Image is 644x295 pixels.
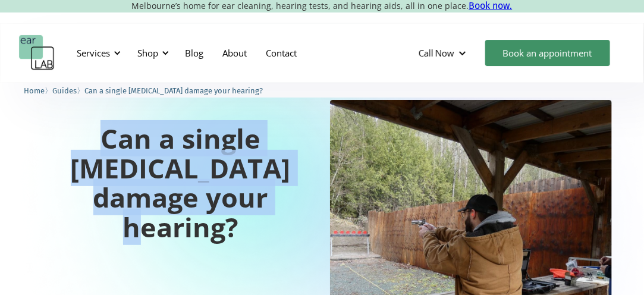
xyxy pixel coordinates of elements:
[52,86,77,95] span: Guides
[70,35,124,71] div: Services
[84,84,263,96] a: Can a single [MEDICAL_DATA] damage your hearing?
[24,84,52,97] li: 〉
[213,36,256,70] a: About
[52,84,84,97] li: 〉
[256,36,306,70] a: Contact
[32,124,329,241] h1: Can a single [MEDICAL_DATA] damage your hearing?
[84,86,263,95] span: Can a single [MEDICAL_DATA] damage your hearing?
[77,47,110,59] div: Services
[130,35,172,71] div: Shop
[52,84,77,96] a: Guides
[419,47,455,59] div: Call Now
[137,47,158,59] div: Shop
[409,35,479,71] div: Call Now
[175,36,213,70] a: Blog
[19,35,55,71] a: home
[24,84,45,96] a: Home
[485,40,610,66] a: Book an appointment
[24,86,45,95] span: Home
